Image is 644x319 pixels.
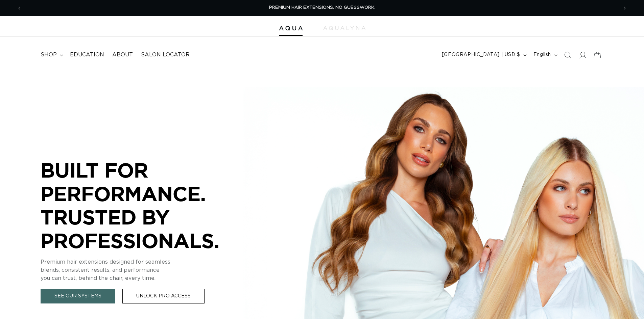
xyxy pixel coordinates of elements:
[269,5,375,10] span: PREMIUM HAIR EXTENSIONS. NO GUESSWORK.
[323,26,365,30] img: aqualyna.com
[41,51,57,58] span: shop
[442,51,520,58] span: [GEOGRAPHIC_DATA] | USD $
[41,258,243,282] p: Premium hair extensions designed for seamless blends, consistent results, and performance you can...
[41,158,243,252] p: BUILT FOR PERFORMANCE. TRUSTED BY PROFESSIONALS.
[438,49,529,61] button: [GEOGRAPHIC_DATA] | USD $
[122,289,205,303] a: Unlock Pro Access
[70,51,104,58] span: Education
[12,2,27,15] button: Previous announcement
[529,49,560,61] button: English
[141,51,190,58] span: Salon Locator
[560,48,575,62] summary: Search
[617,2,632,15] button: Next announcement
[41,289,115,303] a: See Our Systems
[37,47,66,62] summary: shop
[279,26,303,31] img: Aqua Hair Extensions
[66,47,108,62] a: Education
[112,51,133,58] span: About
[108,47,137,62] a: About
[533,51,551,58] span: English
[137,47,194,62] a: Salon Locator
